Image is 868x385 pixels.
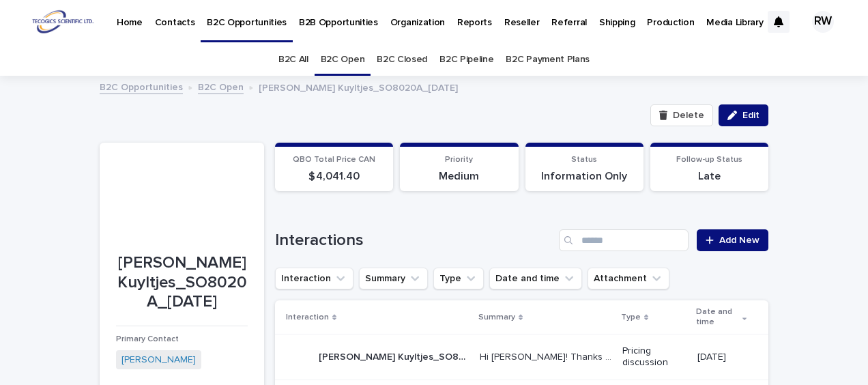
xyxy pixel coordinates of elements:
p: Information Only [534,170,635,183]
span: Status [571,156,597,164]
a: B2C All [278,44,308,76]
a: B2C Open [321,44,365,76]
span: Delete [673,111,704,120]
p: Interaction [286,310,329,325]
button: Edit [719,104,768,126]
span: Edit [742,111,759,120]
div: RW [812,11,834,33]
tr: [PERSON_NAME] Kuyltjes_SO8020A_[DATE] [DATE][PERSON_NAME] Kuyltjes_SO8020A_[DATE] [DATE] Hi [PERS... [275,334,768,380]
a: B2C Payment Plans [506,44,590,76]
p: [PERSON_NAME] Kuyltjes_SO8020A_[DATE] [116,253,248,312]
span: Add New [719,236,759,245]
a: B2C Opportunities [100,79,183,94]
button: Type [433,268,484,289]
p: Date and time [696,304,738,330]
a: B2C Pipeline [439,44,493,76]
button: Summary [359,268,428,289]
a: B2C Open [198,79,244,94]
p: Late [659,170,760,183]
a: [PERSON_NAME] [121,353,196,367]
button: Delete [650,104,713,126]
p: $ 4,041.40 [283,170,385,183]
p: Medium [408,170,510,183]
a: B2C Closed [377,44,427,76]
p: [PERSON_NAME] Kuyltjes_SO8020A_[DATE] [259,79,458,94]
p: Type [621,310,641,325]
a: Add New [697,229,768,251]
span: Follow-up Status [676,156,742,164]
img: l22tfCASryn9SYBzxJ2O [27,8,100,35]
button: Interaction [275,268,353,289]
span: Priority [445,156,473,164]
span: Primary Contact [116,335,179,343]
p: [DATE] [697,352,747,363]
p: Hi Steve! Thanks so much for your request for pricing of the Ex N’ Flex EF-300 arm/leg therapy machi [480,349,614,363]
p: Pricing discussion [622,345,686,369]
button: Attachment [588,268,669,289]
button: Date and time [489,268,582,289]
span: QBO Total Price CAN [293,156,375,164]
h1: Interactions [275,231,553,251]
input: Search [559,229,689,251]
p: Steve Kuyltjes_SO8020A_2025-10-01 2025-10-01 [319,349,472,363]
p: Summary [478,310,515,325]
